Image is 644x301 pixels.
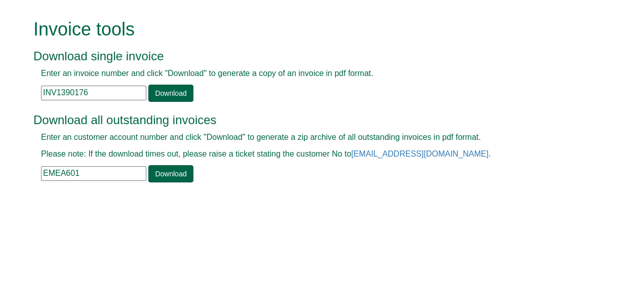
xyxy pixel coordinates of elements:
[33,114,588,127] h3: Download all outstanding invoices
[41,68,580,80] p: Enter an invoice number and click "Download" to generate a copy of an invoice in pdf format.
[41,148,580,160] p: Please note: If the download times out, please raise a ticket stating the customer No to .
[41,166,146,181] input: e.g. BLA02
[41,86,146,100] input: e.g. INV1234
[41,132,580,143] p: Enter an customer account number and click "Download" to generate a zip archive of all outstandin...
[33,50,588,63] h3: Download single invoice
[148,85,193,102] a: Download
[351,149,489,158] a: [EMAIL_ADDRESS][DOMAIN_NAME]
[33,19,588,40] h1: Invoice tools
[148,165,193,182] a: Download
